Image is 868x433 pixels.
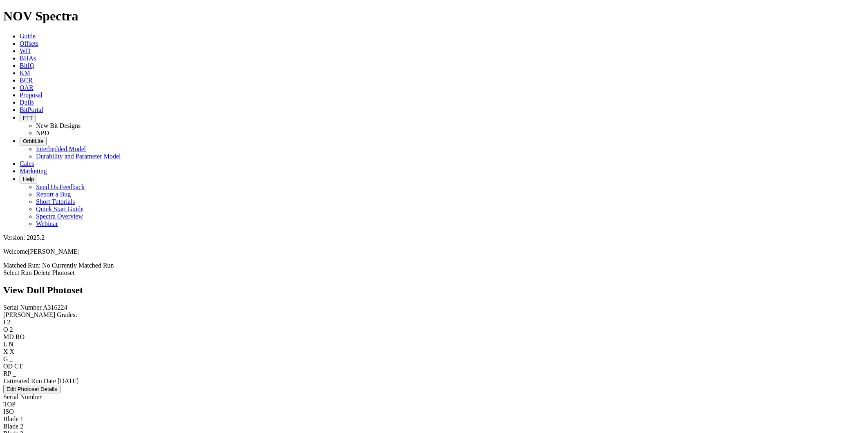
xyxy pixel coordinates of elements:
a: Interbedded Model [36,145,86,152]
label: OD [3,363,13,370]
label: Serial Number [3,304,42,311]
a: Guide [20,33,36,40]
a: New Bit Designs [36,122,81,129]
a: Delete Photoset [34,269,75,276]
span: _ [10,355,13,362]
span: N [9,341,13,348]
a: Proposal [20,92,43,98]
a: Offsets [20,40,38,47]
button: Help [20,175,37,183]
span: Help [23,176,34,182]
span: A316224 [43,304,67,311]
button: FTT [20,114,36,122]
a: Spectra Overview [36,213,83,220]
div: [PERSON_NAME] Grades: [3,311,865,319]
a: Durability and Parameter Model [36,153,121,160]
span: TOP [3,401,16,408]
span: Blade 2 [3,423,23,430]
label: L [3,341,7,348]
a: KM [20,69,30,76]
span: 2 [7,319,10,326]
label: G [3,355,8,362]
label: RP [3,370,11,377]
a: BitPortal [20,106,43,113]
button: Edit Photoset Details [3,385,60,393]
span: Blade 1 [3,415,23,422]
a: Quick Start Guide [36,205,83,212]
label: MD [3,333,14,340]
h2: View Dull Photoset [3,285,865,296]
span: FTT [23,115,33,121]
a: BitIQ [20,62,34,69]
label: X [3,348,8,355]
a: WD [20,47,31,54]
p: Welcome [3,248,865,255]
span: Serial Number [3,393,42,400]
a: OAR [20,84,34,91]
label: I [3,319,5,326]
span: Matched Run: [3,262,40,269]
a: Select Run [3,269,32,276]
h1: NOV Spectra [3,9,865,24]
a: Webinar [36,220,58,227]
span: X [10,348,15,355]
a: BCR [20,77,33,84]
button: OrbitLite [20,137,47,145]
span: 2 [10,326,13,333]
a: Marketing [20,167,47,174]
label: O [3,326,8,333]
span: [PERSON_NAME] [28,248,80,255]
span: ISO [3,408,14,415]
div: Version: 2025.2 [3,234,865,241]
a: NPD [36,129,49,136]
a: Calcs [20,160,34,167]
a: Short Tutorials [36,198,75,205]
span: CT [14,363,22,370]
span: RO [16,333,25,340]
span: No Currently Matched Run [42,262,114,269]
label: Estimated Run Date [3,377,56,384]
a: Dulls [20,99,34,106]
span: OrbitLite [23,138,43,144]
a: Report a Bug [36,191,71,198]
span: _ [13,370,16,377]
span: [DATE] [58,377,79,384]
a: Send Us Feedback [36,183,85,190]
a: BHAs [20,55,36,62]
